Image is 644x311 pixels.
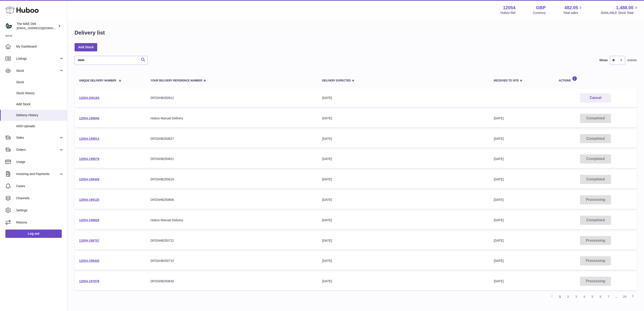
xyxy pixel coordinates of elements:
div: Huboo Manual Delivery [150,218,313,222]
span: Sales [16,136,59,140]
div: [DATE] [322,177,485,182]
span: [DATE] [494,137,504,140]
div: Huboo Ref [501,11,516,15]
span: Stock [16,69,59,73]
span: Invoicing and Payments [16,172,59,176]
span: [EMAIL_ADDRESS][DOMAIN_NAME] [17,26,66,30]
div: Actions [559,76,632,82]
a: 12054-197878 [79,279,99,283]
a: 12054-198826 [79,218,99,222]
a: 3 [572,293,580,301]
div: [DATE] [322,279,485,283]
span: ASN Uploads [16,124,64,128]
span: [DATE] [494,218,504,222]
span: 482.05 [564,5,578,11]
div: DFDSHB250722 [150,239,313,243]
a: Log out [5,230,62,238]
strong: 12054 [503,5,516,11]
div: DFDSHB250821 [150,157,313,161]
span: Unique Delivery Number [79,79,116,82]
span: Settings [16,208,64,212]
a: 6 [596,293,604,301]
span: Stock History [16,91,64,95]
div: DFDSHB250827 [150,137,313,141]
div: [DATE] [322,259,485,263]
div: [DATE] [322,96,485,100]
a: 12054-198405 [79,259,99,263]
div: The MAE Deli [17,22,57,30]
span: [DATE] [494,177,504,181]
span: My Dashboard [16,44,64,49]
span: Received to Site [494,79,519,82]
a: 7 [604,293,613,301]
span: entries [627,58,637,62]
span: [DATE] [494,279,504,283]
a: 482.05 Total sales [563,5,583,15]
div: DFDSHB250630 [150,279,313,283]
a: 12054-199846 [79,116,99,120]
span: [DATE] [494,198,504,201]
div: DFDSHB250819 [150,177,313,182]
strong: GBP [536,5,546,11]
img: logistics@deliciouslyella.com [5,23,12,29]
a: Add Stock [75,43,97,51]
span: Cases [16,184,64,188]
a: 12054-199814 [79,137,99,140]
span: Delivery Expected [322,79,351,82]
div: [DATE] [322,157,485,161]
div: DFDSHB250912 [150,96,313,100]
span: [DATE] [494,259,504,263]
a: 12054-200184 [79,96,99,100]
span: Usage [16,160,64,164]
span: 1,488.00 [616,5,633,11]
a: 2 [564,293,572,301]
span: Channels [16,196,64,200]
span: Total sales [563,11,583,15]
a: 1,488.00 AVAILABLE Stock Total [601,5,639,15]
span: Listings [16,57,59,61]
div: Currency [533,11,546,15]
label: Show [599,58,608,62]
a: 12054-199579 [79,157,99,161]
span: Stock [16,80,64,84]
div: [DATE] [322,116,485,120]
div: [DATE] [322,218,485,222]
a: 12054-198757 [79,239,99,242]
span: AVAILABLE Stock Total [601,11,639,15]
span: Returns [16,220,64,225]
div: [DATE] [322,239,485,243]
span: [DATE] [494,157,504,161]
a: 12054-199125 [79,198,99,201]
a: 5 [588,293,596,301]
a: 20 [621,293,629,301]
span: Orders [16,148,59,152]
span: [DATE] [494,239,504,242]
div: Huboo Manual Delivery [150,116,313,120]
div: DFDSHB250710 [150,259,313,263]
a: 4 [580,293,588,301]
a: 1 [556,293,564,301]
button: Cancel [580,93,611,103]
span: Add Stock [16,102,64,106]
span: Delivery History [16,113,64,117]
span: ... [613,293,621,301]
a: 12054-199489 [79,177,99,181]
div: [DATE] [322,198,485,202]
h1: Delivery list [75,29,105,36]
div: [DATE] [322,137,485,141]
div: DFDSHB250806 [150,198,313,202]
span: [DATE] [494,116,504,120]
span: Your Delivery Reference Number [150,79,202,82]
